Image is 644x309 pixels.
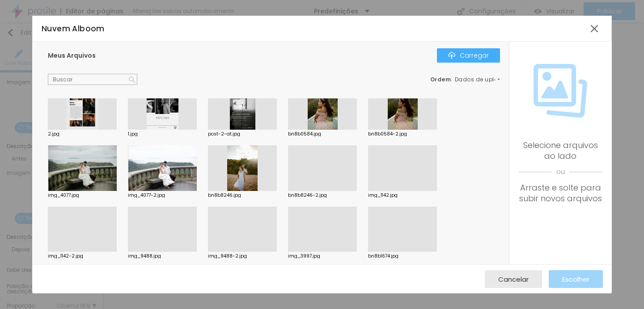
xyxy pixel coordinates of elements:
button: ÍconeCarregar [437,48,500,63]
font: img_1142.jpg [368,192,398,199]
font: bn8b0584-2.jpg [368,131,407,137]
font: Selecione arquivos ao lado [523,140,598,161]
font: img_9488.jpg [128,253,161,259]
font: bn8b0584.jpg [288,131,321,137]
font: ou [556,167,565,176]
font: img_9488-2.jpg [208,253,247,259]
font: : [451,76,453,83]
font: bn8b8246.jpg [208,192,241,199]
font: 1.jpg [128,131,138,137]
font: post-2-at.jpg [208,131,240,137]
font: Meus Arquivos [48,51,96,60]
font: bn8b1674.jpg [368,253,398,259]
font: 2.jpg [48,131,59,137]
input: Buscar [48,74,137,85]
font: img_4077.jpg [48,192,79,199]
img: Ícone [448,52,455,59]
img: Ícone [534,64,587,118]
font: Arraste e solte para subir novos arquivos [519,182,602,204]
font: Cancelar [498,275,529,284]
button: Cancelar [485,270,542,288]
font: Escolher [562,275,589,284]
font: Dados de upload [455,76,507,83]
img: Ícone [129,76,135,83]
font: img_3997.jpg [288,253,320,259]
font: img_4077-2.jpg [128,192,165,199]
font: img_1142-2.jpg [48,253,83,259]
font: Ordem [430,76,451,83]
font: Carregar [460,51,489,60]
font: Nuvem Alboom [42,23,105,34]
button: Escolher [549,270,603,288]
font: bn8b8246-2.jpg [288,192,327,199]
